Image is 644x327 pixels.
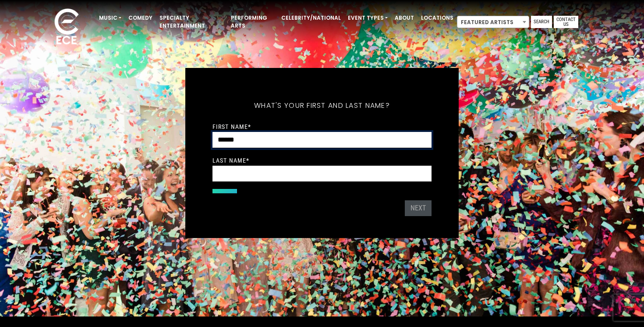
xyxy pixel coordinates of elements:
label: Last Name [212,156,249,164]
span: Featured Artists [457,16,529,28]
a: About [391,11,418,25]
a: Contact Us [554,16,578,28]
a: Search [531,16,552,28]
label: First Name [212,123,251,131]
a: Event Types [344,11,391,25]
a: Specialty Entertainment [156,11,227,33]
img: ece_new_logo_whitev2-1.png [45,6,88,49]
a: Music [96,11,125,25]
h5: What's your first and last name? [212,90,432,121]
a: Locations [418,11,457,25]
span: Featured Artists [457,16,529,28]
a: Comedy [125,11,156,25]
a: Performing Arts [227,11,278,33]
a: Celebrity/National [278,11,344,25]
